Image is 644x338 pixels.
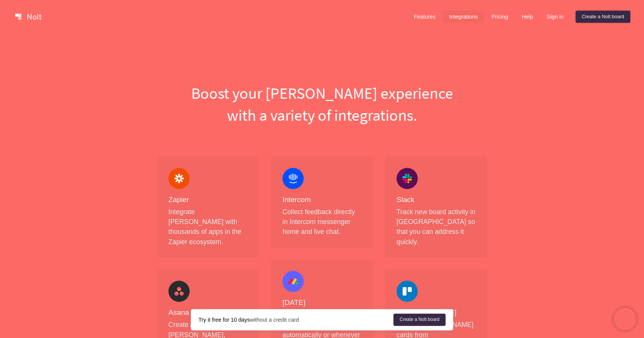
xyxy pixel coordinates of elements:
[397,207,476,247] p: Track new board activity in [GEOGRAPHIC_DATA] so that you can address it quickly.
[198,317,250,323] strong: Try it free for 10 days
[198,316,393,324] div: without a credit card
[614,308,636,330] iframe: Chatra live chat
[485,11,514,23] a: Pricing
[151,82,493,126] h1: Boost your [PERSON_NAME] experience with a variety of integrations.
[282,298,362,308] h4: [DATE]
[393,314,446,326] a: Create a Nolt board
[282,207,362,237] p: Collect feedback directly in Intercom messenger home and live chat.
[168,207,247,247] p: Integrate [PERSON_NAME] with thousands of apps in the Zapier ecosystem.
[443,11,484,23] a: Integrations
[168,195,247,205] h4: Zapier
[168,308,247,317] h4: Asana
[282,195,362,205] h4: Intercom
[516,11,539,23] a: Help
[408,11,442,23] a: Features
[397,308,476,317] h4: [PERSON_NAME]
[397,195,476,205] h4: Slack
[541,11,569,23] a: Sign in
[576,11,630,23] a: Create a Nolt board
